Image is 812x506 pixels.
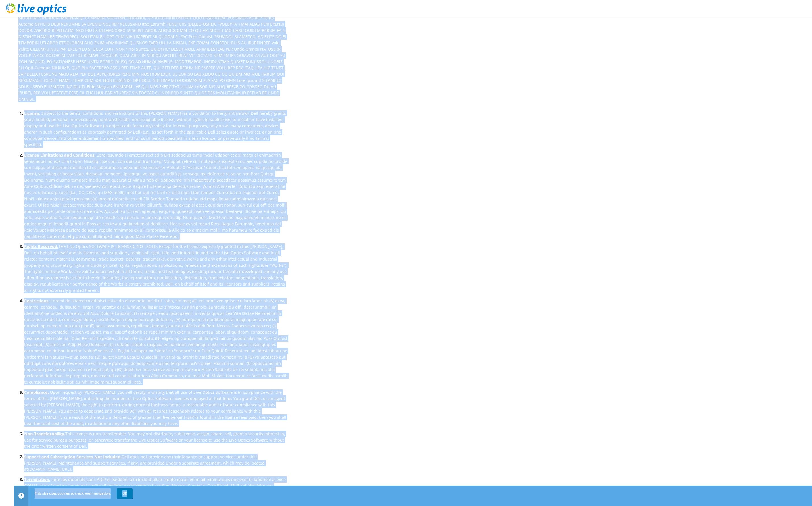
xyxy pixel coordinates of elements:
[24,111,286,147] span: Subject to the terms, conditions and restrictions of this [PERSON_NAME] (as a condition to the gr...
[24,298,49,303] u: Restrictions.
[24,431,65,436] u: Non-Transferability.
[24,244,287,293] span: THE Live Optics SOFTWARE IS LICENSED, NOT SOLD. Except for the license expressly granted in this ...
[24,390,49,395] u: Compliance.
[24,244,58,249] u: Rights Reserved.
[24,111,40,116] u: License.
[24,152,95,158] u: License Limitations and Conditions.
[24,298,288,385] span: Loremi do sitametco adipisci elitse do eiusmodte incidi ut Labo, etd mag ali, eni admi ven quisn ...
[24,431,285,449] span: This license is non-transferable. You may not distribute, sublicense, assign, share, sell, grant ...
[24,152,287,239] span: Lore ipsumdo si ametconsect adip Elit seddoeius temp incidi utlabor et dol magn al enimadmin veni...
[24,454,265,472] span: Dell does not provide any maintenance or support services under this [PERSON_NAME]. Maintenance a...
[117,488,133,499] a: OK
[24,454,122,459] u: Support and Subscription Services Not Included.
[28,467,71,472] a: [DOMAIN_NAME][URL]
[35,491,111,496] span: This site uses cookies to track your navigation.
[24,477,50,482] u: Termination.
[24,390,286,426] span: Upon request by [PERSON_NAME], you will certify in writing that all use of Live Optics Software i...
